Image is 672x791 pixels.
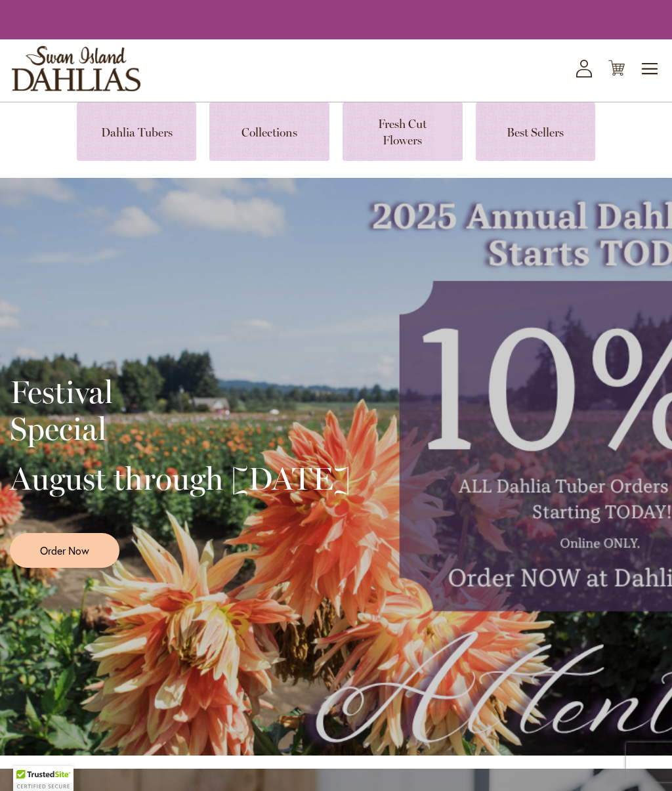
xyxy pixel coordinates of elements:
h2: Festival Special [10,374,350,447]
span: Order Now [40,543,89,558]
h2: August through [DATE] [10,460,350,497]
a: Order Now [10,533,119,568]
a: store logo [12,46,140,91]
